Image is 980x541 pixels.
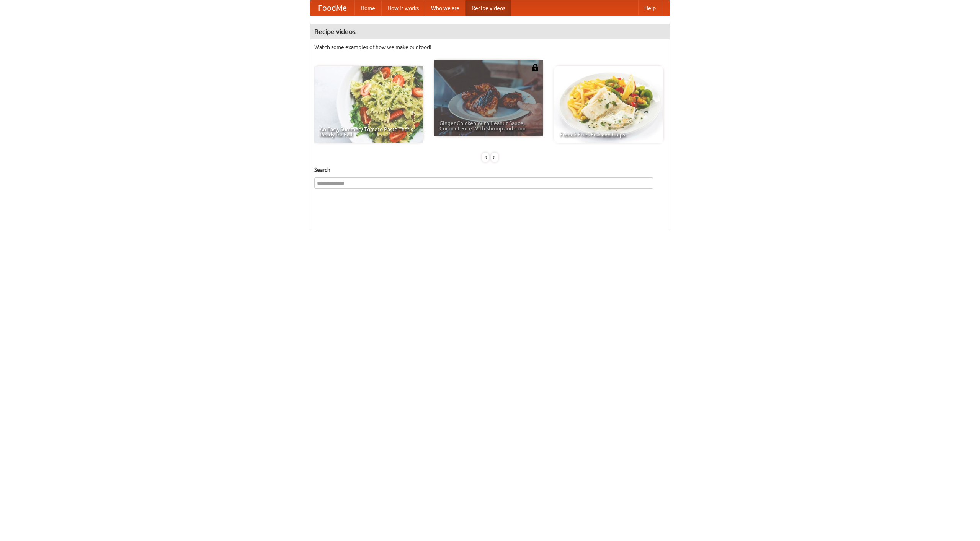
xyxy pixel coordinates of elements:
[554,66,663,143] a: French Fries Fish and Chips
[320,127,418,137] span: An Easy, Summery Tomato Pasta That's Ready for Fall
[560,132,658,137] span: French Fries Fish and Chips
[638,0,662,16] a: Help
[531,64,539,71] img: 483408.png
[425,0,465,16] a: Who we are
[314,66,423,143] a: An Easy, Summery Tomato Pasta That's Ready for Fall
[491,153,498,162] div: »
[310,0,354,16] a: FoodMe
[482,153,489,162] div: «
[314,43,666,51] p: Watch some examples of how we make our food!
[354,0,381,16] a: Home
[310,24,670,39] h4: Recipe videos
[381,0,425,16] a: How it works
[314,166,666,174] h5: Search
[465,0,511,16] a: Recipe videos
